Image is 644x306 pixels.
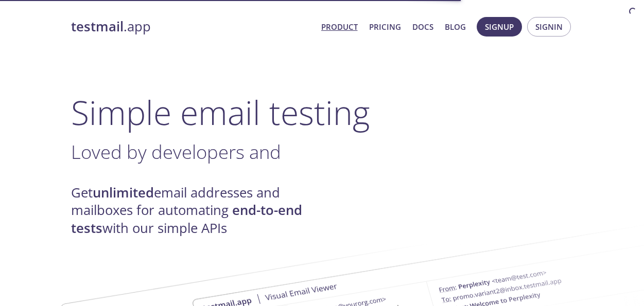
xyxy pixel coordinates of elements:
[477,17,522,37] button: Signup
[321,20,358,33] a: Product
[535,20,563,33] span: Signin
[71,17,124,35] strong: testmail
[71,18,313,35] a: testmail.app
[412,20,433,33] a: Docs
[93,184,154,202] strong: unlimited
[369,20,401,33] a: Pricing
[445,20,466,33] a: Blog
[71,201,302,237] strong: end-to-end tests
[527,17,571,37] button: Signin
[485,20,514,33] span: Signup
[71,184,322,237] h4: Get email addresses and mailboxes for automating with our simple APIs
[71,139,281,165] span: Loved by developers and
[71,93,573,132] h1: Simple email testing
